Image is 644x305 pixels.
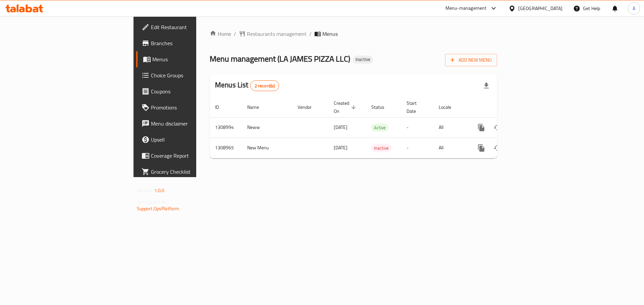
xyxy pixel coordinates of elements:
span: [DATE] [334,143,347,152]
span: Inactive [371,144,391,152]
h2: Menus List [215,80,279,91]
span: A [633,5,635,12]
span: Coverage Report [151,152,236,160]
a: Branches [136,35,241,51]
button: Add New Menu [445,54,497,66]
span: Coupons [151,87,236,95]
span: ID [215,103,228,111]
td: New Menu [242,138,292,158]
span: Choice Groups [151,71,236,79]
span: Active [371,124,388,132]
span: Edit Restaurant [151,23,236,31]
a: Upsell [136,132,241,148]
div: Inactive [371,144,391,152]
td: All [433,117,468,138]
th: Actions [468,97,543,118]
span: Start Date [407,99,425,115]
button: more [473,140,489,156]
span: Locale [439,103,460,111]
a: Edit Restaurant [136,19,241,35]
a: Grocery Checklist [136,164,241,180]
a: Promotions [136,99,241,116]
span: [DATE] [334,123,347,132]
span: Menu management ( LA JAMES PIZZA LLC ) [210,51,350,66]
td: Neww [242,117,292,138]
span: 1.0.0 [154,186,165,195]
span: Name [247,103,268,111]
span: Add New Menu [450,56,492,64]
div: Inactive [353,56,373,64]
span: Get support on: [137,198,168,206]
span: Promotions [151,103,236,111]
span: Restaurants management [247,30,307,38]
span: Branches [151,39,236,47]
div: Menu-management [445,4,487,12]
td: - [401,117,433,138]
a: Restaurants management [239,30,307,38]
span: Vendor [298,103,320,111]
a: Menu disclaimer [136,116,241,132]
div: Export file [478,78,494,94]
span: Menus [152,55,236,63]
td: All [433,138,468,158]
span: Menus [322,30,338,38]
span: Upsell [151,136,236,144]
button: more [473,120,489,136]
span: 2 record(s) [251,83,279,89]
a: Menus [136,51,241,67]
div: [GEOGRAPHIC_DATA] [518,5,562,12]
table: enhanced table [210,97,543,158]
div: Total records count [250,80,279,91]
span: Created On [334,99,358,115]
span: Grocery Checklist [151,168,236,176]
a: Coverage Report [136,148,241,164]
a: Coupons [136,83,241,99]
a: Support.OpsPlatform [137,204,179,213]
li: / [309,30,312,38]
button: Change Status [489,140,505,156]
span: Version: [137,186,153,195]
nav: breadcrumb [210,30,497,38]
button: Change Status [489,120,505,136]
span: Status [371,103,393,111]
span: Menu disclaimer [151,120,236,128]
span: Inactive [353,57,373,62]
td: - [401,138,433,158]
a: Choice Groups [136,67,241,83]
